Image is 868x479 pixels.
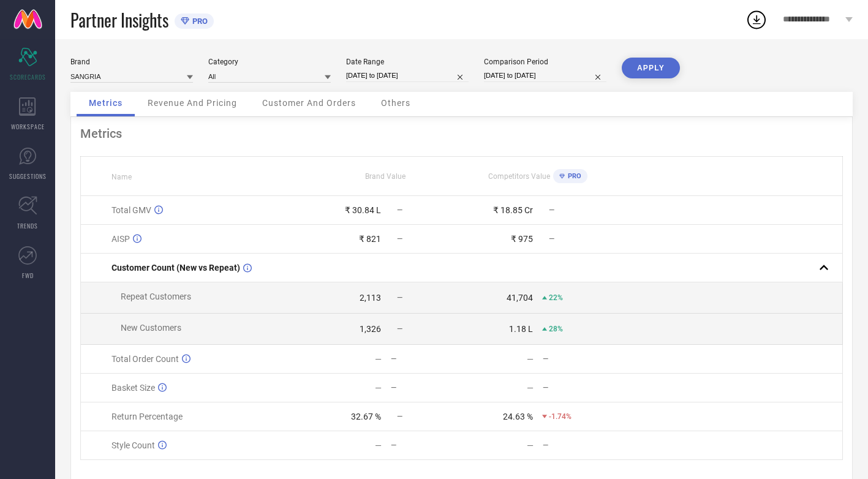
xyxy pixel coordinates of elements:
span: — [397,325,402,333]
span: — [397,235,402,243]
div: — [527,354,534,364]
div: — [375,440,382,450]
div: — [375,354,382,364]
input: Select comparison period [484,69,606,82]
span: PRO [189,17,208,26]
div: — [391,355,461,363]
div: Comparison Period [484,58,606,66]
div: 32.67 % [351,412,381,421]
span: Revenue And Pricing [148,98,237,108]
div: 1.18 L [509,324,533,334]
span: FWD [22,271,34,280]
span: WORKSPACE [11,122,45,131]
span: New Customers [121,323,181,333]
div: — [543,383,613,392]
span: 28% [549,325,563,333]
span: 22% [549,293,563,302]
div: — [543,355,613,363]
span: Partner Insights [70,7,168,32]
span: Basket Size [111,383,155,393]
span: Total GMV [111,205,151,215]
div: Metrics [80,126,843,141]
div: Date Range [346,58,469,66]
div: 1,326 [360,324,381,334]
span: AISP [111,234,130,244]
div: ₹ 821 [359,234,381,244]
span: — [397,293,402,302]
span: -1.74% [549,412,572,421]
span: — [397,412,402,421]
button: APPLY [622,58,680,78]
span: Total Order Count [111,354,179,364]
div: 2,113 [360,293,381,303]
span: Brand Value [365,172,406,181]
span: — [549,235,554,243]
span: Return Percentage [111,412,183,421]
span: SUGGESTIONS [9,172,47,181]
span: Style Count [111,440,155,450]
div: — [543,441,613,450]
span: SCORECARDS [10,72,46,81]
span: Competitors Value [488,172,550,181]
div: Brand [70,58,193,66]
div: ₹ 18.85 Cr [493,205,533,215]
span: PRO [565,172,581,180]
div: ₹ 30.84 L [345,205,381,215]
div: ₹ 975 [511,234,533,244]
div: Open download list [745,9,768,31]
span: Customer And Orders [262,98,356,108]
span: Repeat Customers [121,292,191,301]
input: Select date range [346,69,469,82]
div: — [391,383,461,392]
span: Name [111,173,132,181]
span: TRENDS [17,221,38,230]
div: — [375,383,382,393]
span: — [549,206,554,214]
span: Others [381,98,410,108]
div: — [527,440,534,450]
div: Category [208,58,331,66]
span: Customer Count (New vs Repeat) [111,263,240,273]
div: — [391,441,461,450]
span: Metrics [89,98,123,108]
div: 41,704 [507,293,533,303]
div: 24.63 % [503,412,533,421]
span: — [397,206,402,214]
div: — [527,383,534,393]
